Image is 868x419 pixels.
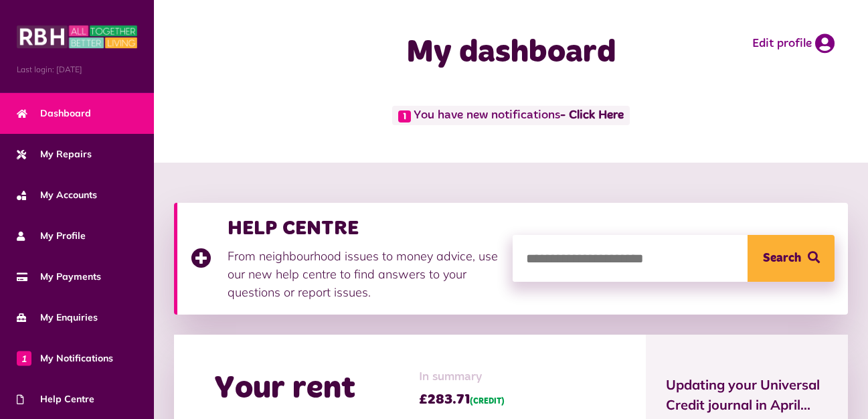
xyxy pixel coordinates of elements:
[17,23,137,50] img: MyRBH
[17,392,94,406] span: Help Centre
[17,106,91,120] span: Dashboard
[748,235,835,282] button: Search
[470,398,505,406] span: (CREDIT)
[17,147,92,161] span: My Repairs
[17,64,137,76] span: Last login: [DATE]
[17,229,86,243] span: My Profile
[419,368,505,386] span: In summary
[763,235,801,282] span: Search
[17,311,98,325] span: My Enquiries
[560,110,624,122] a: - Click Here
[17,351,31,365] span: 1
[398,110,411,122] span: 1
[228,247,499,301] p: From neighbourhood issues to money advice, use our new help centre to find answers to your questi...
[17,188,97,202] span: My Accounts
[17,270,101,284] span: My Payments
[228,216,499,240] h3: HELP CENTRE
[214,369,355,408] h2: Your rent
[419,390,505,410] span: £283.71
[17,351,113,365] span: My Notifications
[346,33,677,72] h1: My dashboard
[392,106,630,125] span: You have new notifications
[752,33,835,54] a: Edit profile
[666,375,828,415] span: Updating your Universal Credit journal in April...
